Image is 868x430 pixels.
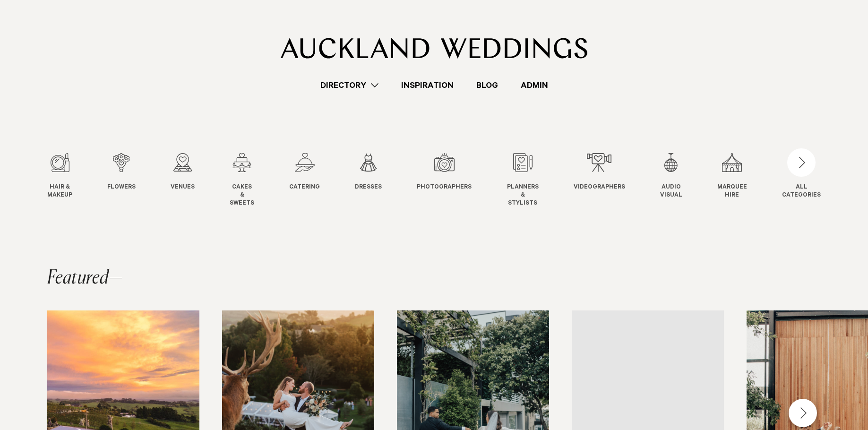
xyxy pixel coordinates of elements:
button: ALLCATEGORIES [782,153,821,198]
a: Flowers [107,153,136,192]
swiper-slide: 4 / 12 [230,153,273,207]
span: Flowers [107,184,136,192]
swiper-slide: 9 / 12 [574,153,644,207]
a: Catering [289,153,320,192]
div: ALL CATEGORIES [782,184,821,200]
span: Catering [289,184,320,192]
span: Audio Visual [660,184,682,200]
span: Planners & Stylists [507,184,539,207]
swiper-slide: 7 / 12 [417,153,490,207]
a: Planners & Stylists [507,153,539,207]
swiper-slide: 6 / 12 [355,153,401,207]
a: Directory [309,79,390,92]
swiper-slide: 10 / 12 [660,153,701,207]
h2: Featured [47,269,123,288]
swiper-slide: 3 / 12 [171,153,214,207]
a: Videographers [574,153,625,192]
a: Admin [509,79,559,92]
span: Videographers [574,184,625,192]
a: Hair & Makeup [47,153,72,200]
a: Marquee Hire [717,153,747,200]
swiper-slide: 5 / 12 [289,153,339,207]
a: Audio Visual [660,153,682,200]
img: Auckland Weddings Logo [281,38,587,59]
swiper-slide: 2 / 12 [107,153,155,207]
a: Cakes & Sweets [230,153,254,207]
span: Marquee Hire [717,184,747,200]
a: Photographers [417,153,472,192]
span: Hair & Makeup [47,184,72,200]
span: Cakes & Sweets [230,184,254,207]
swiper-slide: 1 / 12 [47,153,91,207]
a: Blog [465,79,509,92]
swiper-slide: 8 / 12 [507,153,558,207]
span: Photographers [417,184,472,192]
a: Inspiration [390,79,465,92]
a: Venues [171,153,195,192]
span: Venues [171,184,195,192]
span: Dresses [355,184,382,192]
a: Dresses [355,153,382,192]
swiper-slide: 11 / 12 [717,153,766,207]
